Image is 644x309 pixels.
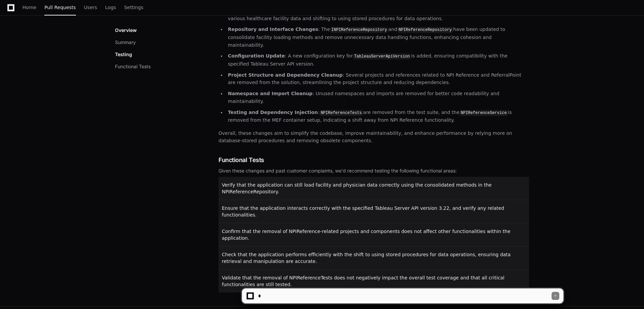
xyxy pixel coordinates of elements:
button: Summary [115,39,136,46]
p: : The and have been updated to consolidate facility loading methods and remove unnecessary data h... [228,26,529,49]
p: Testing [115,51,132,58]
p: Overview [115,27,137,34]
p: : are removed from the test suite, and the is removed from the MEF container setup, indicating a ... [228,109,529,124]
div: Given these changes and past customer complaints, we'd recommend testing the following functional... [218,167,529,174]
span: Ensure that the application interacts correctly with the specified Tableau Server API version 3.2... [222,205,504,218]
span: Settings [124,5,143,9]
span: Verify that the application can still load facility and physician data correctly using the consol... [222,182,492,194]
strong: Namespace and Import Cleanup [228,91,313,96]
span: Confirm that the removal of NPIReference-related projects and components does not affect other fu... [222,229,511,241]
span: Validate that the removal of NPIReferenceTests does not negatively impact the overall test covera... [222,275,505,287]
span: Check that the application performs efficiently with the shift to using stored procedures for dat... [222,252,511,264]
span: Logs [105,5,116,9]
code: INPIReferenceRepository [330,27,389,33]
p: : A new configuration key for is added, ensuring compatibility with the specified Tableau Server ... [228,52,529,68]
code: TableauServerApiVersion [353,53,411,60]
code: NPIReferenceTests [319,110,363,116]
p: : Unused namespaces and imports are removed for better code readability and maintainability. [228,90,529,105]
strong: Repository and Interface Changes [228,27,318,32]
span: Users [84,5,97,9]
code: NPIReferenceService [459,110,508,116]
span: Functional Tests [218,155,264,165]
button: Functional Tests [115,63,151,70]
p: Overall, these changes aim to simplify the codebase, improve maintainability, and enhance perform... [218,129,529,145]
p: : Several projects and references related to NPI Reference and ReferralPoint are removed from the... [228,71,529,87]
code: NPIReferenceRepository [397,27,453,33]
strong: Project Structure and Dependency Cleanup [228,72,343,78]
strong: Testing and Dependency Injection [228,110,318,115]
span: Home [23,5,36,9]
strong: Configuration Update [228,53,285,59]
span: Pull Requests [44,5,76,9]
